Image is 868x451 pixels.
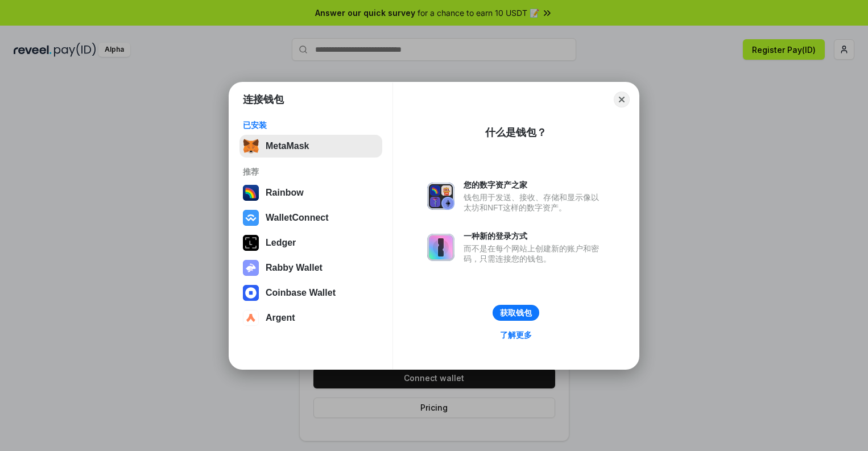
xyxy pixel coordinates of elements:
img: svg+xml,%3Csvg%20width%3D%2228%22%20height%3D%2228%22%20viewBox%3D%220%200%2028%2028%22%20fill%3D... [243,285,259,301]
div: 您的数字资产之家 [464,180,605,190]
div: Ledger [266,238,296,248]
button: 获取钱包 [493,305,539,321]
div: 什么是钱包？ [485,126,547,139]
div: MetaMask [266,141,309,151]
button: Argent [239,307,382,329]
div: 了解更多 [500,330,532,340]
div: 钱包用于发送、接收、存储和显示像以太坊和NFT这样的数字资产。 [464,192,605,213]
button: Rabby Wallet [239,256,382,279]
h1: 连接钱包 [243,93,284,106]
div: 而不是在每个网站上创建新的账户和密码，只需连接您的钱包。 [464,243,605,264]
img: svg+xml,%3Csvg%20xmlns%3D%22http%3A%2F%2Fwww.w3.org%2F2000%2Fsvg%22%20fill%3D%22none%22%20viewBox... [427,183,454,210]
button: Rainbow [239,181,382,204]
img: svg+xml,%3Csvg%20fill%3D%22none%22%20height%3D%2233%22%20viewBox%3D%220%200%2035%2033%22%20width%... [243,138,259,154]
div: 已安装 [243,120,379,130]
button: Close [614,92,630,107]
div: 获取钱包 [500,308,532,318]
div: 推荐 [243,167,379,177]
img: svg+xml,%3Csvg%20width%3D%2228%22%20height%3D%2228%22%20viewBox%3D%220%200%2028%2028%22%20fill%3D... [243,210,259,226]
button: MetaMask [239,135,382,158]
img: svg+xml,%3Csvg%20width%3D%22120%22%20height%3D%22120%22%20viewBox%3D%220%200%20120%20120%22%20fil... [243,185,259,201]
div: WalletConnect [266,213,329,223]
button: Coinbase Wallet [239,282,382,304]
button: Ledger [239,231,382,254]
img: svg+xml,%3Csvg%20xmlns%3D%22http%3A%2F%2Fwww.w3.org%2F2000%2Fsvg%22%20fill%3D%22none%22%20viewBox... [243,260,259,276]
button: WalletConnect [239,206,382,229]
div: Rabby Wallet [266,263,323,273]
div: 一种新的登录方式 [464,231,605,241]
div: Argent [266,313,295,323]
img: svg+xml,%3Csvg%20xmlns%3D%22http%3A%2F%2Fwww.w3.org%2F2000%2Fsvg%22%20width%3D%2228%22%20height%3... [243,235,259,251]
div: Coinbase Wallet [266,288,336,298]
a: 了解更多 [493,328,539,342]
div: Rainbow [266,188,304,198]
img: svg+xml,%3Csvg%20xmlns%3D%22http%3A%2F%2Fwww.w3.org%2F2000%2Fsvg%22%20fill%3D%22none%22%20viewBox... [427,234,454,261]
img: svg+xml,%3Csvg%20width%3D%2228%22%20height%3D%2228%22%20viewBox%3D%220%200%2028%2028%22%20fill%3D... [243,310,259,326]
